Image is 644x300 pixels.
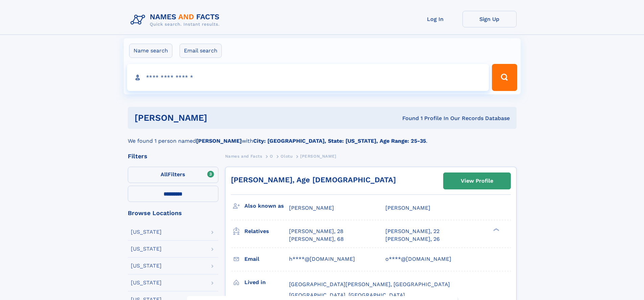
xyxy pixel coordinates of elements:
span: Olotu [281,154,292,159]
img: Logo Names and Facts [128,11,225,29]
h3: Lived in [244,277,289,288]
a: [PERSON_NAME], 26 [385,235,440,243]
div: View Profile [461,173,493,189]
a: Names and Facts [225,152,262,160]
b: City: [GEOGRAPHIC_DATA], State: [US_STATE], Age Range: 25-35 [253,138,426,144]
span: [GEOGRAPHIC_DATA], [GEOGRAPHIC_DATA] [289,292,405,298]
a: [PERSON_NAME], 22 [385,228,439,235]
span: [PERSON_NAME] [289,205,334,211]
div: We found 1 person named with . [128,129,517,145]
label: Filters [128,167,218,183]
span: [PERSON_NAME] [300,154,336,159]
span: All [161,171,168,178]
h3: Also known as [244,200,289,212]
div: [US_STATE] [131,246,162,252]
a: Olotu [281,152,292,160]
div: [US_STATE] [131,263,162,269]
span: O [270,154,273,159]
div: Browse Locations [128,210,218,216]
div: [US_STATE] [131,229,162,235]
a: [PERSON_NAME], 28 [289,228,343,235]
div: [US_STATE] [131,280,162,285]
label: Email search [180,44,222,58]
a: [PERSON_NAME], 68 [289,235,344,243]
a: [PERSON_NAME], Age [DEMOGRAPHIC_DATA] [231,176,396,184]
h1: [PERSON_NAME] [135,114,305,122]
a: View Profile [444,173,510,189]
b: [PERSON_NAME] [196,138,242,144]
a: Sign Up [462,11,517,27]
div: ❯ [492,228,500,232]
a: O [270,152,273,160]
h3: Email [244,253,289,265]
a: Log In [408,11,462,27]
div: Found 1 Profile In Our Records Database [305,115,510,122]
span: [PERSON_NAME] [385,205,430,211]
span: [GEOGRAPHIC_DATA][PERSON_NAME], [GEOGRAPHIC_DATA] [289,281,450,287]
input: search input [127,64,489,91]
h3: Relatives [244,226,289,237]
div: Filters [128,153,218,159]
label: Name search [129,44,172,58]
button: Search Button [492,64,517,91]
